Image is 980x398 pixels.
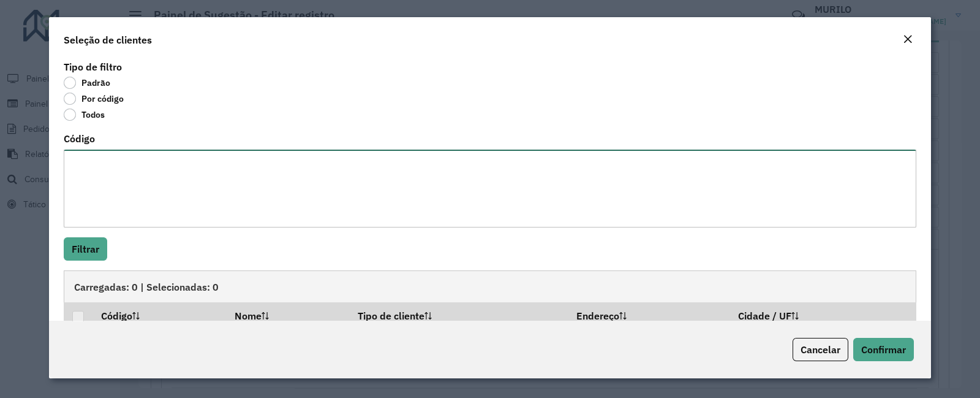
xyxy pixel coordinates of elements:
[349,302,568,328] th: Tipo de cliente
[853,338,914,361] button: Confirmar
[801,343,840,356] span: Cancelar
[64,77,110,89] label: Padrão
[64,93,124,105] label: Por código
[64,131,95,146] label: Código
[793,338,848,361] button: Cancelar
[226,302,349,328] th: Nome
[64,270,916,302] div: Carregadas: 0 | Selecionadas: 0
[899,32,916,48] button: Close
[92,302,226,328] th: Código
[64,109,105,121] label: Todos
[64,237,107,261] button: Filtrar
[64,59,122,74] label: Tipo de filtro
[903,34,913,44] em: Fechar
[568,302,730,328] th: Endereço
[729,302,916,328] th: Cidade / UF
[64,33,152,47] h4: Seleção de clientes
[861,343,906,356] span: Confirmar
